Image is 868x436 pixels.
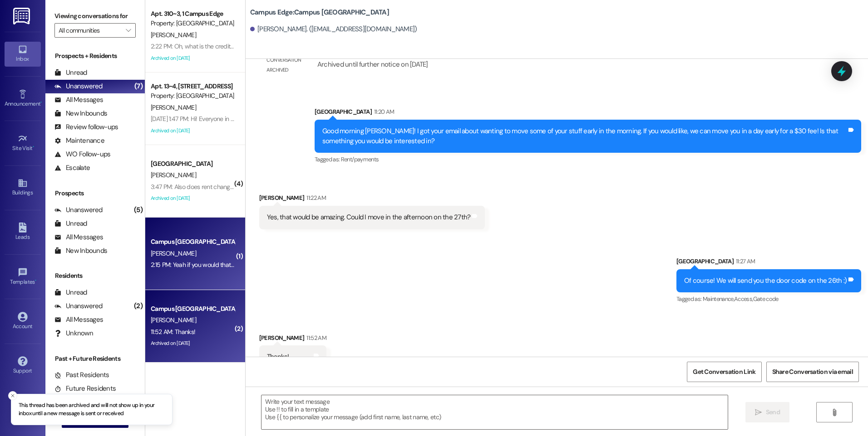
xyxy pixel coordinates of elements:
div: Campus [GEOGRAPHIC_DATA] [151,304,235,314]
b: Campus Edge: Campus [GEOGRAPHIC_DATA] [250,8,389,17]
div: Unknown [54,329,93,338]
div: [PERSON_NAME] [259,333,326,346]
a: Site Visit • [5,131,41,155]
p: This thread has been archived and will not show up in your inbox until a new message is sent or r... [19,402,165,417]
div: WO Follow-ups [54,150,110,159]
i:  [755,409,762,416]
i:  [126,27,131,34]
a: Account [5,309,41,334]
div: New Inbounds [54,109,107,118]
a: Inbox [5,42,41,66]
div: Conversation archived [266,55,302,75]
div: (7) [132,79,145,93]
a: Buildings [5,175,41,200]
a: Support [5,354,41,378]
div: [GEOGRAPHIC_DATA] [151,159,235,169]
span: [PERSON_NAME] [151,103,196,111]
div: Review follow-ups [54,122,118,132]
div: New Inbounds [54,246,107,256]
div: Archived on [DATE] [150,125,236,136]
div: All Messages [54,315,103,325]
div: Campus [GEOGRAPHIC_DATA] [151,237,235,247]
div: [PERSON_NAME] [259,193,485,206]
span: Share Conversation via email [772,367,853,377]
div: Tagged as: [315,153,861,166]
div: 11:27 AM [734,257,755,266]
div: Unanswered [54,82,103,91]
div: Archived on [DATE] [150,193,236,204]
div: Property: [GEOGRAPHIC_DATA] [151,19,235,28]
i:  [831,409,838,416]
div: Maintenance [54,136,104,145]
div: (5) [132,203,145,217]
span: [PERSON_NAME] [151,249,196,257]
span: • [40,99,42,106]
span: [PERSON_NAME] [151,316,196,324]
div: [GEOGRAPHIC_DATA] [676,257,861,269]
a: Templates • [5,265,41,289]
button: Share Conversation via email [766,362,859,382]
img: ResiDesk Logo [13,8,32,24]
div: Unread [54,288,87,297]
div: Of course! We will send you the door code on the 26th :) [684,276,847,286]
div: Unanswered [54,205,103,215]
div: [DATE] 1:47 PM: Hi! Everyone in my apartment is currently gone on a trip. We were wondering if yo... [151,115,579,123]
span: [PERSON_NAME] [151,31,196,39]
div: 11:52 AM [304,333,326,343]
a: Leads [5,220,41,244]
div: Future Residents [54,384,116,393]
div: Residents [45,271,145,281]
div: 3:47 PM: Also does rent change on the room that I picked? [151,183,303,191]
div: 2:15 PM: Yeah if you would that would be great! [151,261,274,269]
input: All communities [59,23,121,38]
div: Apt. 310~3, 1 Campus Edge [151,9,235,19]
button: Get Conversation Link [687,362,761,382]
div: 2:22 PM: Oh, what is the credit for? Is it part of my housing down payment? [151,42,348,50]
div: [GEOGRAPHIC_DATA] [315,107,861,120]
div: Archived on [DATE] [150,53,236,64]
div: [PERSON_NAME]. ([EMAIL_ADDRESS][DOMAIN_NAME]) [250,24,417,34]
div: 11:52 AM: Thanks! [151,328,195,336]
span: [PERSON_NAME] [151,171,196,179]
div: Archived until further notice on [DATE] [316,60,429,69]
div: Escalate [54,163,90,173]
div: (2) [132,299,145,313]
span: Access , [734,295,753,303]
div: Prospects [45,189,145,198]
div: All Messages [54,95,103,105]
span: • [33,144,34,150]
div: 11:22 AM [304,193,326,203]
label: Viewing conversations for [54,9,136,23]
div: All Messages [54,233,103,242]
span: Send [766,407,780,417]
span: • [35,277,36,284]
div: Property: [GEOGRAPHIC_DATA] [151,91,235,101]
button: Close toast [8,391,17,400]
div: Good morning [PERSON_NAME]! I got your email about wanting to move some of your stuff early in th... [322,126,847,146]
button: Send [745,402,789,422]
span: Rent/payments [341,155,379,163]
span: Gate code [753,295,779,303]
div: Past + Future Residents [45,354,145,363]
div: Thanks! [267,352,289,362]
div: Tagged as: [676,292,861,305]
div: Unread [54,68,87,78]
div: Apt. 13~4, [STREET_ADDRESS] [151,82,235,91]
span: Get Conversation Link [693,367,755,377]
div: 11:20 AM [372,107,395,116]
div: Yes, that would be amazing. Could I move in the afternoon on the 27th? [267,213,471,222]
div: Past Residents [54,370,109,380]
div: Prospects + Residents [45,51,145,61]
div: Unread [54,219,87,228]
div: Unanswered [54,301,103,311]
span: Maintenance , [703,295,734,303]
div: Archived on [DATE] [150,338,236,349]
